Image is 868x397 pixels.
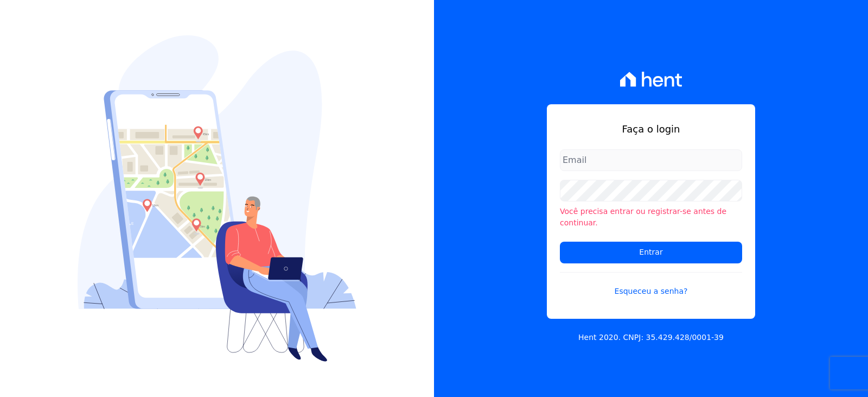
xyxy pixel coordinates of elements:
[560,272,742,297] a: Esqueceu a senha?
[560,149,742,171] input: Email
[560,242,742,263] input: Entrar
[78,35,356,362] img: Login
[560,122,742,136] h1: Faça o login
[578,332,724,343] p: Hent 2020. CNPJ: 35.429.428/0001-39
[560,206,742,229] li: Você precisa entrar ou registrar-se antes de continuar.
